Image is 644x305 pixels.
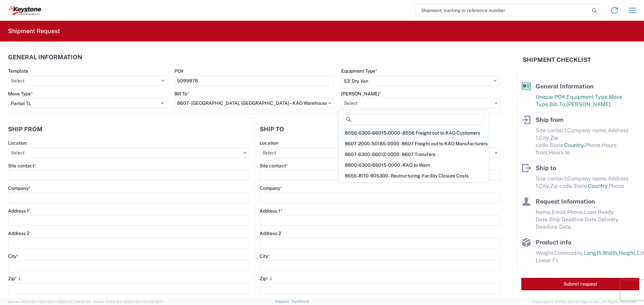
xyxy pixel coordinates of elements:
[416,4,590,17] input: Shipment, tracking or reference number
[585,142,602,148] span: Phone,
[8,91,33,97] label: Move Type
[260,253,270,259] label: City
[567,101,610,107] span: [PERSON_NAME]
[8,140,27,146] label: Location
[8,230,30,236] label: Address 2
[94,300,163,304] span: Client: 2025.19.0-129fbcf
[8,75,167,86] input: Select
[549,149,570,156] span: Hours to
[8,185,31,191] label: Company
[536,250,554,256] span: Weight,
[174,98,334,108] input: Select
[533,299,636,305] span: Copyright © [DATE]-[DATE] Agistix Inc., All Rights Reserved
[521,278,639,290] button: Submit request
[260,126,284,133] h2: Ship to
[260,140,278,146] label: Location
[339,128,488,138] div: 8556-6300-66015-0000 - 8556 Freight out to KAO Customers
[260,163,288,169] label: Site contact
[260,230,281,236] label: Address 2
[549,216,598,223] span: Ship Deadline Date,
[567,94,609,100] span: Equipment Type,
[564,142,585,148] span: Country,
[341,68,377,74] label: Equipment Type
[549,142,564,148] span: State,
[539,135,550,141] span: City,
[260,208,282,214] label: Address 1
[8,147,249,158] input: Select
[8,126,43,133] h2: Ship from
[174,91,189,97] label: Bill To
[552,209,567,215] span: Email,
[619,250,637,256] span: Height,
[136,300,163,304] span: [DATE] 09:39:01
[536,83,594,90] span: General Information
[8,300,91,304] span: Server: 2025.19.0-91c74307f99
[260,185,282,191] label: Company
[567,175,608,182] span: Company name,
[341,98,500,108] input: Select
[8,27,60,35] h2: Shipment Request
[536,127,567,134] span: Site contact,
[554,250,584,256] span: Commodity,
[536,164,556,171] span: Ship to
[8,54,82,61] h2: General Information
[536,116,563,123] span: Ship from
[567,209,584,215] span: Phone,
[549,101,567,107] span: Bill To,
[602,250,619,256] span: Width,
[8,208,31,214] label: Address 1
[341,91,381,97] label: [PERSON_NAME]
[339,170,488,181] div: 8655-8110-905300 - Restructuring- Facility Closure Costs
[536,209,552,215] span: Name,
[536,175,567,182] span: Site contact,
[62,300,91,304] span: [DATE] 09:50:40
[174,68,183,74] label: PO#
[339,149,488,160] div: 8607-6300-66012-0000 - 8607 Transfers
[339,160,488,170] div: 8800-6300-66015-0000 - KAO to Warn
[292,299,309,303] a: Feedback
[550,183,573,189] span: Zip code,
[584,250,602,256] span: Length,
[588,183,609,189] span: Country,
[573,183,588,189] span: State,
[536,239,571,246] span: Product info
[8,253,18,259] label: City
[275,299,292,303] a: Support
[539,183,550,189] span: City,
[8,163,36,169] label: Site contact
[339,138,488,149] div: 8607-2000-50185-0000 - 8607 Freight out to KAO Manufacturers
[567,127,608,134] span: Company name,
[609,183,624,189] span: Phone
[8,68,28,74] label: Template
[536,198,595,205] span: Request Information
[260,147,500,158] input: Select
[536,94,567,100] span: Unique PO#,
[523,56,591,64] h2: Shipment Checklist
[8,276,22,282] label: Zip
[260,276,274,282] label: Zip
